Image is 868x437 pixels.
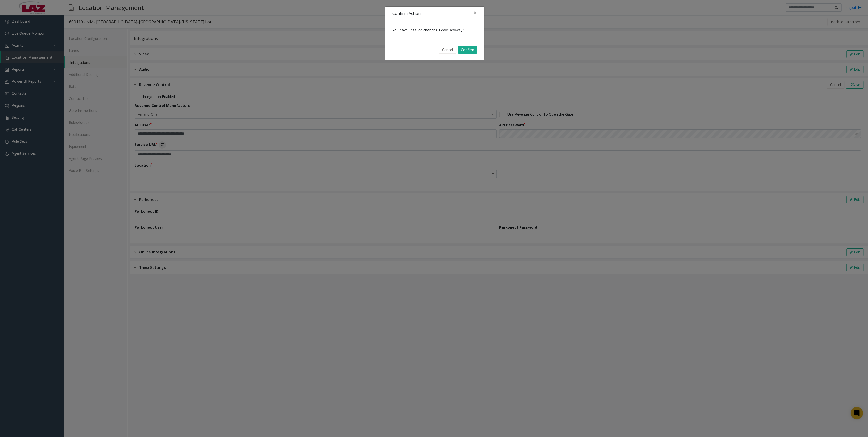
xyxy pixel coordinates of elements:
[439,46,456,54] button: Cancel
[474,9,477,16] span: ×
[392,10,421,16] h4: Confirm Action
[385,20,484,40] div: You have unsaved changes. Leave anyway?
[470,7,481,19] button: Close
[458,46,477,54] button: Confirm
